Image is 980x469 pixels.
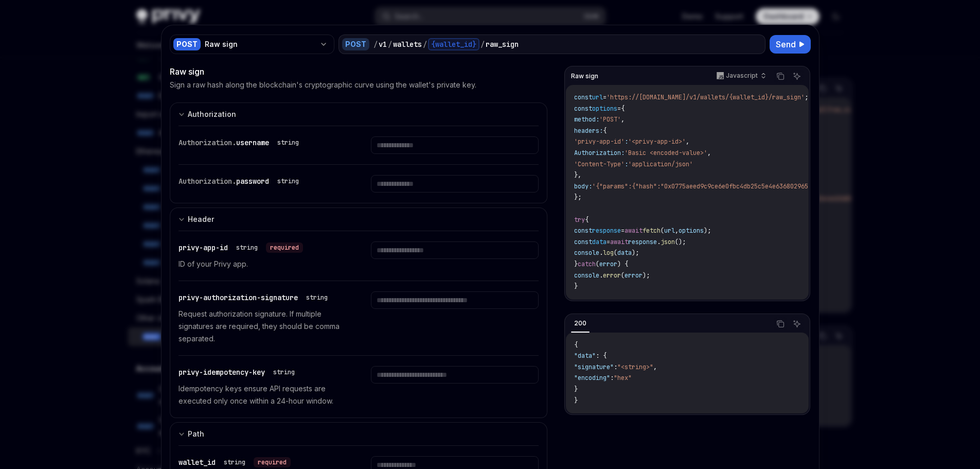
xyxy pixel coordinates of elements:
[625,137,628,146] span: :
[711,67,771,85] button: Javascript
[170,65,548,78] div: Raw sign
[603,249,614,257] span: log
[603,93,607,101] span: =
[599,115,621,124] span: 'POST'
[388,39,392,49] div: /
[628,137,686,146] span: '<privy-app-id>'
[774,70,787,83] button: Copy the contents from the code block
[607,93,805,101] span: 'https://[DOMAIN_NAME]/v1/wallets/{wallet_id}/raw_sign'
[657,238,661,246] span: .
[179,136,303,149] div: Authorization.username
[661,238,675,246] span: json
[373,39,378,49] div: /
[188,108,236,120] div: Authorization
[574,363,614,371] span: "signature"
[179,177,236,186] span: Authorization.
[236,138,269,147] span: username
[574,249,599,257] span: console
[592,105,617,113] span: options
[603,127,607,135] span: {
[179,366,299,378] div: privy-idempotency-key
[574,352,596,360] span: "data"
[574,385,578,393] span: }
[179,368,265,377] span: privy-idempotency-key
[179,293,298,302] span: privy-authorization-signature
[179,241,303,254] div: privy-app-id
[179,138,236,147] span: Authorization.
[585,216,589,224] span: {
[571,317,590,329] div: 200
[236,177,269,186] span: password
[574,93,592,101] span: const
[614,374,632,382] span: "hex"
[661,227,664,235] span: (
[625,271,643,280] span: error
[726,72,758,80] p: Javascript
[617,249,632,257] span: data
[480,39,485,49] div: /
[574,282,578,290] span: }
[617,363,653,371] span: "<string>"
[486,39,519,49] div: raw_sign
[625,160,628,168] span: :
[170,80,476,90] p: Sign a raw hash along the blockchain's cryptographic curve using the wallet's private key.
[632,249,639,257] span: );
[179,308,346,345] p: Request authorization signature. If multiple signatures are required, they should be comma separa...
[621,227,625,235] span: =
[574,127,603,135] span: headers:
[614,249,617,257] span: (
[578,260,596,268] span: catch
[574,115,599,124] span: method:
[574,149,625,157] span: Authorization:
[617,260,628,268] span: ) {
[266,242,303,253] div: required
[621,105,625,113] span: {
[610,374,614,382] span: :
[574,171,581,179] span: },
[574,160,625,168] span: 'Content-Type'
[790,317,804,331] button: Ask AI
[574,260,578,268] span: }
[574,216,585,224] span: try
[574,238,592,246] span: const
[170,422,548,445] button: expand input section
[774,317,787,331] button: Copy the contents from the code block
[574,137,625,146] span: 'privy-app-id'
[770,35,811,54] button: Send
[675,238,686,246] span: ();
[170,33,334,55] button: POSTRaw sign
[574,341,578,349] span: {
[614,363,617,371] span: :
[664,227,675,235] span: url
[179,291,332,304] div: privy-authorization-signature
[643,227,661,235] span: fetch
[571,72,598,80] span: Raw sign
[621,115,625,124] span: ,
[707,149,711,157] span: ,
[205,39,315,49] div: Raw sign
[592,182,916,190] span: '{"params":{"hash":"0x0775aeed9c9ce6e0fbc4db25c5e4e6368029651c905c286f813126a09025a21e"}}'
[592,227,621,235] span: response
[574,396,578,405] span: }
[790,70,804,83] button: Ask AI
[574,374,610,382] span: "encoding"
[254,457,291,467] div: required
[188,213,214,225] div: Header
[173,38,201,50] div: POST
[625,149,707,157] span: 'Basic <encoded-value>'
[610,238,628,246] span: await
[423,39,427,49] div: /
[599,249,603,257] span: .
[592,238,607,246] span: data
[628,238,657,246] span: response
[603,271,621,280] span: error
[179,383,346,407] p: Idempotency keys ensure API requests are executed only once within a 24-hour window.
[342,38,369,50] div: POST
[643,271,650,280] span: );
[628,160,693,168] span: 'application/json'
[686,137,689,146] span: ,
[574,105,592,113] span: const
[574,182,592,190] span: body:
[170,207,548,231] button: expand input section
[599,260,617,268] span: error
